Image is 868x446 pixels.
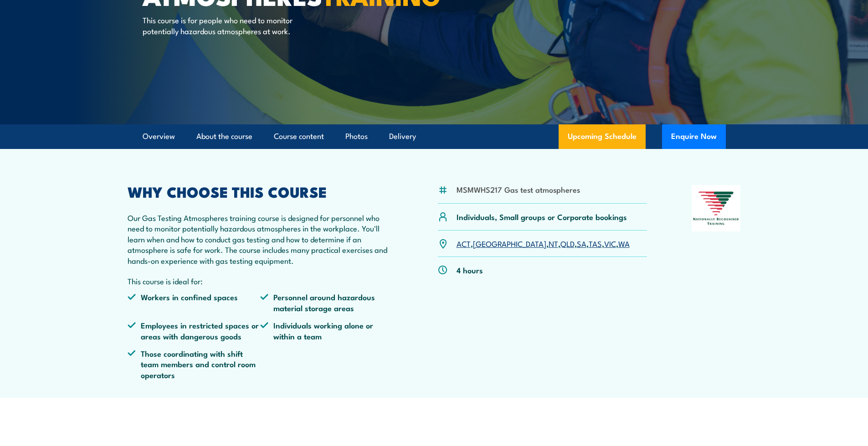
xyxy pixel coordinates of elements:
p: This course is ideal for: [128,276,394,286]
p: This course is for people who need to monitor potentially hazardous atmospheres at work. [143,15,309,36]
p: Our Gas Testing Atmospheres training course is designed for personnel who need to monitor potenti... [128,212,394,266]
img: Nationally Recognised Training logo. [692,185,741,231]
a: Upcoming Schedule [559,124,646,149]
li: Those coordinating with shift team members and control room operators [128,348,261,380]
li: Employees in restricted spaces or areas with dangerous goods [128,320,261,341]
li: Workers in confined spaces [128,292,261,313]
li: Individuals working alone or within a team [260,320,393,341]
a: TAS [589,238,602,249]
a: About the course [196,124,252,149]
a: NT [549,238,558,249]
button: Enquire Now [662,124,726,149]
p: , , , , , , , [457,238,630,249]
a: VIC [604,238,616,249]
li: MSMWHS217 Gas test atmospheres [457,184,580,195]
a: Overview [143,124,175,149]
a: SA [577,238,586,249]
a: [GEOGRAPHIC_DATA] [473,238,546,249]
a: Delivery [389,124,416,149]
a: Course content [274,124,324,149]
p: 4 hours [457,265,483,275]
a: WA [618,238,630,249]
h2: WHY CHOOSE THIS COURSE [128,185,394,198]
a: Photos [345,124,368,149]
li: Personnel around hazardous material storage areas [260,292,393,313]
a: ACT [457,238,471,249]
a: QLD [560,238,575,249]
p: Individuals, Small groups or Corporate bookings [457,211,627,222]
